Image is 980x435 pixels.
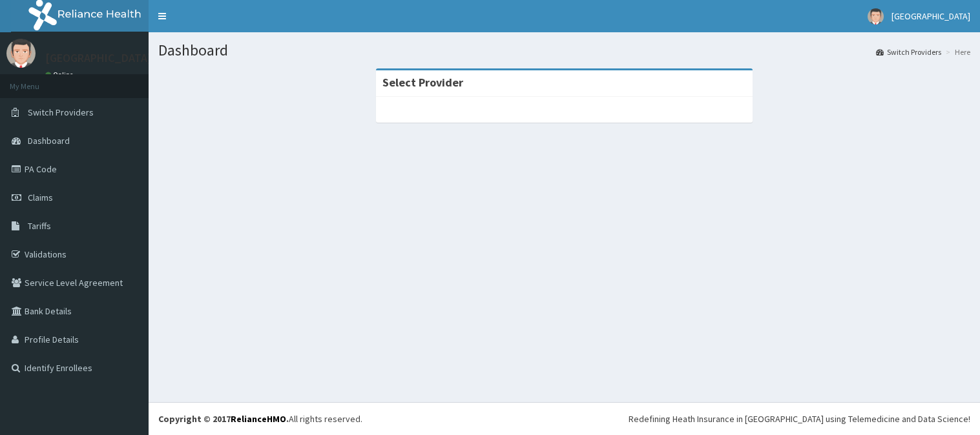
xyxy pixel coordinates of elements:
[6,39,36,68] img: User Image
[158,42,970,59] h1: Dashboard
[876,46,941,57] a: Switch Providers
[231,413,286,425] a: RelianceHMO
[382,75,463,90] strong: Select Provider
[629,412,970,425] div: Redefining Heath Insurance in [GEOGRAPHIC_DATA] using Telemedicine and Data Science!
[158,413,289,425] strong: Copyright © 2017 .
[28,106,94,118] span: Switch Providers
[45,52,152,64] p: [GEOGRAPHIC_DATA]
[28,220,51,232] span: Tariffs
[943,46,970,57] li: Here
[149,402,980,435] footer: All rights reserved.
[28,135,70,147] span: Dashboard
[45,70,76,79] a: Online
[868,8,884,25] img: User Image
[891,10,970,22] span: [GEOGRAPHIC_DATA]
[28,192,53,203] span: Claims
